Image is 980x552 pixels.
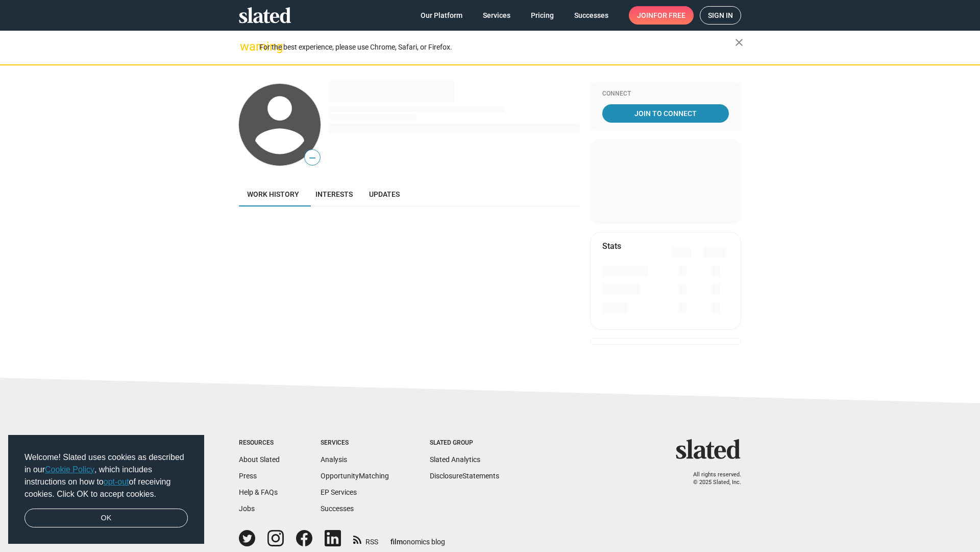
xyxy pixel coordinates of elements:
[24,451,188,500] span: Welcome! Slated uses cookies as described in our , which includes instructions on how to of recei...
[602,104,729,123] a: Join To Connect
[602,241,621,251] mat-card-title: Stats
[390,529,445,547] a: filmonomics blog
[240,40,252,53] mat-icon: warning
[239,504,255,513] a: Jobs
[430,472,499,480] a: DisclosureStatements
[574,6,608,25] span: Successes
[305,151,320,165] span: —
[239,488,278,496] a: Help & FAQs
[430,455,480,464] a: Slated Analytics
[321,488,357,496] a: EP Services
[315,190,353,198] span: Interests
[8,435,204,544] div: cookieconsent
[321,455,347,464] a: Analysis
[24,509,188,528] a: dismiss cookie message
[430,439,499,447] div: Slated Group
[239,472,257,480] a: Press
[653,6,685,25] span: for free
[321,504,354,513] a: Successes
[421,6,462,25] span: Our Platform
[637,6,685,25] span: Join
[239,455,280,464] a: About Slated
[629,6,694,25] a: Joinfor free
[733,36,745,49] mat-icon: close
[604,104,727,123] span: Join To Connect
[523,6,562,25] a: Pricing
[321,472,389,480] a: OpportunityMatching
[566,6,617,25] a: Successes
[239,439,280,447] div: Resources
[412,6,471,25] a: Our Platform
[483,6,510,25] span: Services
[353,531,378,547] a: RSS
[307,182,361,206] a: Interests
[602,90,729,98] div: Connect
[682,471,741,486] p: All rights reserved. © 2025 Slated, Inc.
[390,538,403,546] span: film
[475,6,519,25] a: Services
[259,40,735,54] div: For the best experience, please use Chrome, Safari, or Firefox.
[708,7,733,24] span: Sign in
[239,182,307,206] a: Work history
[247,190,299,198] span: Work history
[45,465,94,474] a: Cookie Policy
[104,477,129,486] a: opt-out
[361,182,408,206] a: Updates
[531,6,554,25] span: Pricing
[700,6,741,25] a: Sign in
[321,439,389,447] div: Services
[369,190,400,198] span: Updates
